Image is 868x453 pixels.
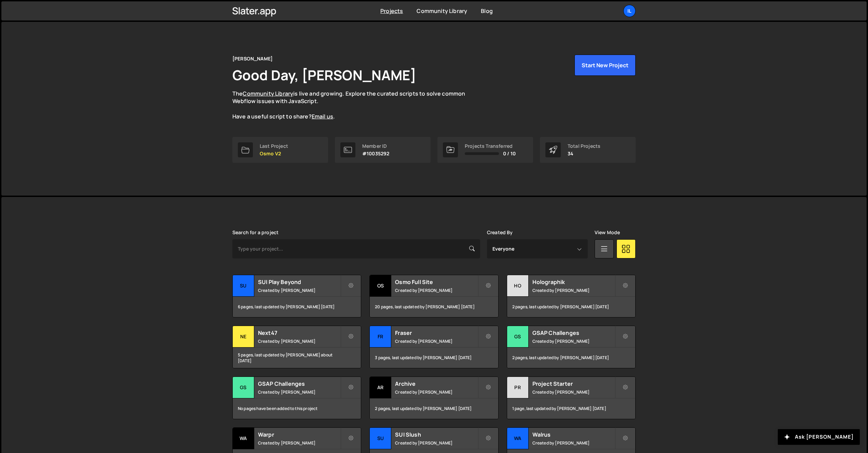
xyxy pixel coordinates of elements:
span: 0 / 10 [503,151,516,156]
label: View Mode [595,230,620,235]
div: No pages have been added to this project [233,398,361,419]
div: Pr [507,377,529,398]
p: Osmo V2 [260,151,288,156]
a: GS GSAP Challenges Created by [PERSON_NAME] 2 pages, last updated by [PERSON_NAME] [DATE] [507,326,636,368]
a: Community Library [417,7,467,15]
small: Created by [PERSON_NAME] [395,338,477,344]
a: Os Osmo Full Site Created by [PERSON_NAME] 20 pages, last updated by [PERSON_NAME] [DATE] [369,275,498,317]
a: SU SUI Play Beyond Created by [PERSON_NAME] 6 pages, last updated by [PERSON_NAME] [DATE] [232,275,361,317]
a: Il [623,5,636,17]
a: Community Library [243,90,293,97]
small: Created by [PERSON_NAME] [395,440,477,446]
a: Ar Archive Created by [PERSON_NAME] 2 pages, last updated by [PERSON_NAME] [DATE] [369,377,498,419]
div: Last Project [260,143,288,149]
h2: Holographik [532,278,615,286]
h2: Archive [395,380,477,387]
h2: GSAP Challenges [258,380,340,387]
div: 6 pages, last updated by [PERSON_NAME] [DATE] [233,297,361,317]
label: Search for a project [232,230,279,235]
a: Fr Fraser Created by [PERSON_NAME] 3 pages, last updated by [PERSON_NAME] [DATE] [369,326,498,368]
h2: GSAP Challenges [532,329,615,337]
div: [PERSON_NAME] [232,55,273,63]
small: Created by [PERSON_NAME] [258,338,340,344]
small: Created by [PERSON_NAME] [258,287,340,293]
div: 5 pages, last updated by [PERSON_NAME] about [DATE] [233,348,361,368]
small: Created by [PERSON_NAME] [532,389,615,395]
h2: Next47 [258,329,340,337]
button: Start New Project [574,55,636,76]
h2: SUI Play Beyond [258,278,340,286]
h1: Good Day, [PERSON_NAME] [232,66,416,84]
div: 3 pages, last updated by [PERSON_NAME] [DATE] [370,348,498,368]
div: Wa [233,428,254,449]
div: 1 page, last updated by [PERSON_NAME] [DATE] [507,398,635,419]
div: GS [233,377,254,398]
div: Projects Transferred [465,143,516,149]
h2: Warpr [258,431,340,438]
div: 2 pages, last updated by [PERSON_NAME] [DATE] [370,398,498,419]
a: Last Project Osmo V2 [232,137,328,163]
div: GS [507,326,529,348]
small: Created by [PERSON_NAME] [395,287,477,293]
small: Created by [PERSON_NAME] [532,338,615,344]
p: 34 [568,151,600,156]
div: Wa [507,428,529,449]
small: Created by [PERSON_NAME] [258,440,340,446]
div: SU [370,428,391,449]
a: Blog [481,7,493,15]
div: 2 pages, last updated by [PERSON_NAME] [DATE] [507,348,635,368]
p: #10035292 [362,151,389,156]
div: SU [233,275,254,297]
h2: Osmo Full Site [395,278,477,286]
div: Ar [370,377,391,398]
button: Ask [PERSON_NAME] [778,429,860,445]
small: Created by [PERSON_NAME] [395,389,477,395]
h2: Fraser [395,329,477,337]
div: Ho [507,275,529,297]
a: Email us [312,113,333,120]
a: Projects [380,7,403,15]
h2: SUI Slush [395,431,477,438]
a: Ho Holographik Created by [PERSON_NAME] 2 pages, last updated by [PERSON_NAME] [DATE] [507,275,636,317]
h2: Project Starter [532,380,615,387]
a: GS GSAP Challenges Created by [PERSON_NAME] No pages have been added to this project [232,377,361,419]
div: 2 pages, last updated by [PERSON_NAME] [DATE] [507,297,635,317]
a: Ne Next47 Created by [PERSON_NAME] 5 pages, last updated by [PERSON_NAME] about [DATE] [232,326,361,368]
a: Pr Project Starter Created by [PERSON_NAME] 1 page, last updated by [PERSON_NAME] [DATE] [507,377,636,419]
small: Created by [PERSON_NAME] [258,389,340,395]
div: Ne [233,326,254,348]
p: The is live and growing. Explore the curated scripts to solve common Webflow issues with JavaScri... [232,90,478,121]
h2: Walrus [532,431,615,438]
input: Type your project... [232,239,480,258]
small: Created by [PERSON_NAME] [532,440,615,446]
label: Created By [487,230,513,235]
div: Os [370,275,391,297]
div: Member ID [362,143,389,149]
div: Total Projects [568,143,600,149]
div: 20 pages, last updated by [PERSON_NAME] [DATE] [370,297,498,317]
div: Fr [370,326,391,348]
small: Created by [PERSON_NAME] [532,287,615,293]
